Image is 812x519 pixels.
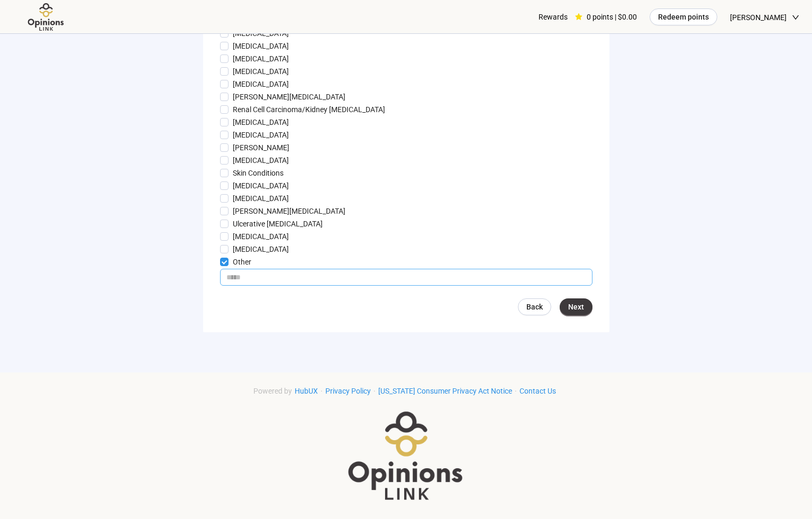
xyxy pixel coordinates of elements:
[233,66,289,77] p: [MEDICAL_DATA]
[253,387,292,395] span: Powered by
[517,387,559,395] a: Contact Us
[233,193,289,204] p: [MEDICAL_DATA]
[658,11,709,23] span: Redeem points
[233,129,289,141] p: [MEDICAL_DATA]
[560,298,592,315] button: Next
[233,116,289,128] p: [MEDICAL_DATA]
[526,301,543,313] span: Back
[233,180,289,192] p: [MEDICAL_DATA]
[253,385,559,397] div: · · ·
[376,387,515,395] a: [US_STATE] Consumer Privacy Act Notice
[233,78,289,90] p: [MEDICAL_DATA]
[233,104,385,115] p: Renal Cell Carcinoma/Kidney [MEDICAL_DATA]
[233,154,289,166] p: [MEDICAL_DATA]
[233,218,323,230] p: Ulcerative [MEDICAL_DATA]
[575,13,582,21] span: star
[233,167,284,179] p: Skin Conditions
[233,243,289,255] p: [MEDICAL_DATA]
[233,91,345,103] p: [PERSON_NAME][MEDICAL_DATA]
[792,14,799,21] span: down
[233,231,289,242] p: [MEDICAL_DATA]
[730,1,787,34] span: [PERSON_NAME]
[233,256,251,268] p: Other
[233,205,345,217] p: [PERSON_NAME][MEDICAL_DATA]
[568,301,584,313] span: Next
[518,298,551,315] a: Back
[233,40,289,52] p: [MEDICAL_DATA]
[323,387,373,395] a: Privacy Policy
[233,142,289,153] p: [PERSON_NAME]
[650,8,717,25] button: Redeem points
[292,387,321,395] a: HubUX
[233,53,289,65] p: [MEDICAL_DATA]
